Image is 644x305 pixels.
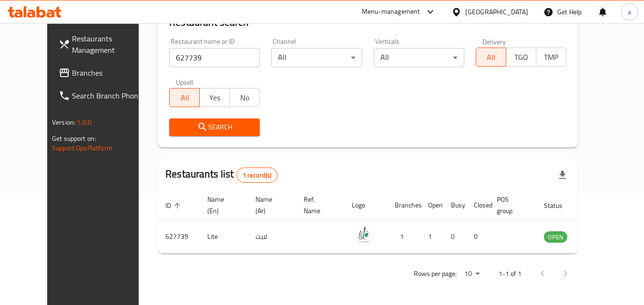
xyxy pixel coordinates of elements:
[480,50,502,64] span: All
[551,164,574,187] div: Export file
[536,48,566,67] button: TMP
[77,116,92,128] span: 1.0.0
[544,231,567,243] div: OPEN
[499,268,521,280] p: 1-1 of 1
[466,220,489,254] td: 0
[199,88,230,107] button: Yes
[414,268,457,280] p: Rows per page:
[165,167,277,183] h2: Restaurants list
[72,67,147,79] span: Branches
[72,90,147,101] span: Search Branch Phone
[540,50,562,64] span: TMP
[52,132,96,145] span: Get support on:
[165,200,184,211] span: ID
[544,200,575,211] span: Status
[169,88,200,107] button: All
[420,220,443,254] td: 1
[374,48,464,67] div: All
[234,91,256,105] span: No
[174,91,196,105] span: All
[304,194,333,216] span: Ref. Name
[497,194,525,216] span: POS group
[352,223,376,246] img: Lite
[465,7,528,17] div: [GEOGRAPHIC_DATA]
[544,232,567,243] span: OPEN
[176,79,194,85] label: Upsell
[443,191,466,220] th: Busy
[158,220,200,254] td: 627739
[387,220,420,254] td: 1
[229,88,260,107] button: No
[237,171,277,180] span: 1 record(s)
[169,118,260,136] button: Search
[628,7,631,17] span: a
[158,191,619,254] table: enhanced table
[443,220,466,254] td: 0
[169,48,260,67] input: Search for restaurant name or ID..
[52,142,112,154] a: Support.OpsPlatform
[204,91,226,105] span: Yes
[248,220,296,254] td: لايت
[72,33,147,56] span: Restaurants Management
[256,194,285,216] span: Name (Ar)
[52,116,75,128] span: Version:
[344,191,387,220] th: Logo
[460,267,483,281] div: Rows per page:
[420,191,443,220] th: Open
[362,6,420,18] div: Menu-management
[466,191,489,220] th: Closed
[169,15,566,30] h2: Restaurant search
[51,61,155,84] a: Branches
[510,50,532,64] span: TGO
[476,48,506,67] button: All
[51,84,155,107] a: Search Branch Phone
[177,121,252,133] span: Search
[236,167,278,183] div: Total records count
[482,38,506,45] label: Delivery
[200,220,248,254] td: Lite
[506,48,536,67] button: TGO
[207,194,236,216] span: Name (En)
[387,191,420,220] th: Branches
[51,27,155,61] a: Restaurants Management
[271,48,362,67] div: All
